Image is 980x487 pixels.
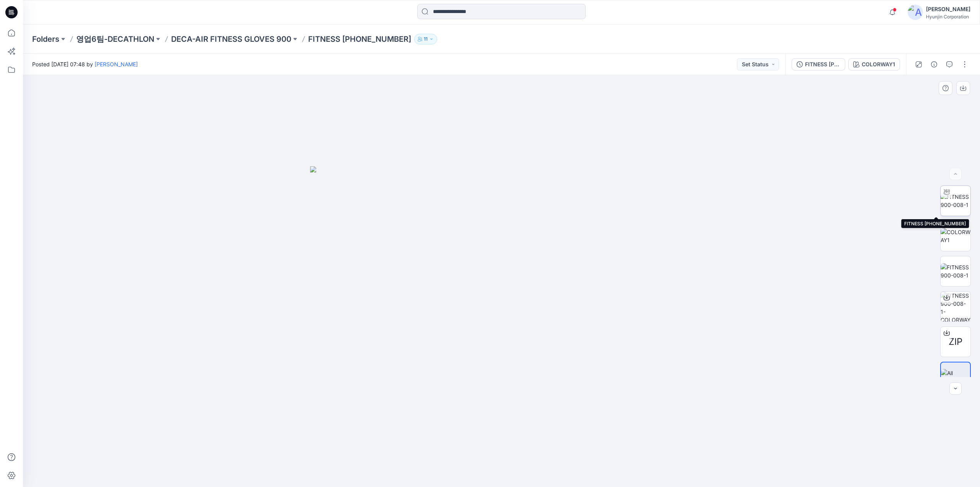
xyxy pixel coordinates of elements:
p: 11 [424,35,428,43]
div: FITNESS [PHONE_NUMBER] [805,60,840,69]
div: [PERSON_NAME] [926,5,970,14]
div: COLORWAY1 [862,60,895,69]
img: avatar [908,5,923,20]
img: FITNESS 900-008-1-COLORWAY1 [941,292,970,321]
button: COLORWAY1 [848,58,900,71]
button: 11 [414,34,437,44]
button: FITNESS [PHONE_NUMBER] [792,58,845,71]
button: Details [928,58,940,71]
img: All colorways [941,369,970,385]
span: Posted [DATE] 07:48 by [32,60,138,68]
img: COLORWAY1 [941,228,970,244]
a: Folders [32,34,59,44]
span: ZIP [949,335,962,349]
div: Hyunjin Corporation [926,14,970,20]
p: FITNESS [PHONE_NUMBER] [308,34,411,44]
img: FITNESS 900-008-1 [941,263,970,279]
a: DECA-AIR FITNESS GLOVES 900 [171,34,291,44]
img: FITNESS 900-008-1 [941,193,970,209]
a: 영업6팀-DECATHLON [76,34,154,44]
a: [PERSON_NAME] [95,61,138,67]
